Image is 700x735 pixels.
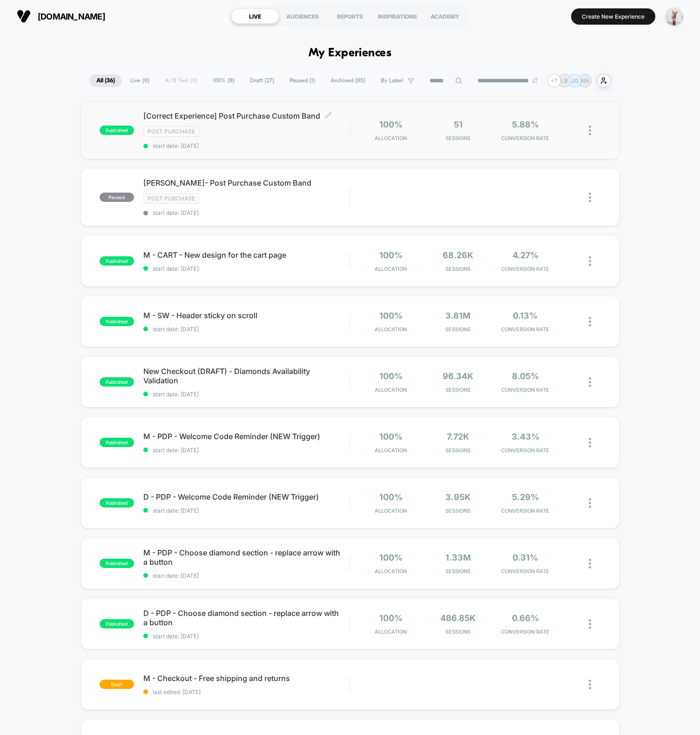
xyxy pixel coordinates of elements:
[427,266,489,272] span: Sessions
[89,74,122,87] span: All ( 36 )
[100,256,134,266] span: published
[427,326,489,333] span: Sessions
[143,250,350,260] span: M - CART - New design for the cart page
[447,432,469,441] span: 7.72k
[143,142,350,149] span: start date: [DATE]
[279,9,326,24] div: AUDIENCES
[143,507,350,514] span: start date: [DATE]
[512,250,538,260] span: 4.27%
[512,553,538,562] span: 0.31%
[100,559,134,568] span: published
[494,266,556,272] span: CONVERSION RATE
[589,498,591,508] img: close
[581,77,589,84] p: NN
[589,126,591,135] img: close
[494,628,556,635] span: CONVERSION RATE
[512,492,539,502] span: 5.29%
[375,628,407,635] span: Allocation
[143,367,350,385] span: New Checkout (DRAFT) - Diamonds Availability Validation
[375,135,407,141] span: Allocation
[143,193,199,204] span: Post Purchase
[381,77,403,84] span: By Label
[589,377,591,387] img: close
[100,126,134,135] span: published
[100,193,134,202] span: paused
[143,447,350,454] span: start date: [DATE]
[143,608,350,627] span: D - PDP - Choose diamond section - replace arrow with a button
[571,8,655,25] button: Create New Experience
[143,209,350,216] span: start date: [DATE]
[513,311,538,321] span: 0.13%
[17,9,31,23] img: Visually logo
[440,613,476,623] span: 486.85k
[143,572,350,579] span: start date: [DATE]
[589,559,591,568] img: close
[561,77,568,84] p: LB
[494,326,556,333] span: CONVERSION RATE
[445,553,471,562] span: 1.33M
[662,7,686,26] button: ppic
[379,553,403,562] span: 100%
[494,135,556,141] span: CONVERSION RATE
[512,613,539,623] span: 0.66%
[323,74,372,87] span: Archived ( 85 )
[14,9,108,24] button: [DOMAIN_NAME]
[100,498,134,508] span: published
[100,377,134,387] span: published
[427,387,489,393] span: Sessions
[571,77,579,84] p: JG
[379,613,403,623] span: 100%
[427,568,489,575] span: Sessions
[143,633,350,640] span: start date: [DATE]
[512,371,539,381] span: 8.05%
[100,438,134,447] span: published
[589,438,591,448] img: close
[589,619,591,629] img: close
[427,508,489,514] span: Sessions
[375,447,407,454] span: Allocation
[374,9,421,24] div: INSPIRATIONS
[589,680,591,689] img: close
[231,9,279,24] div: LIVE
[512,432,539,441] span: 3.43%
[512,120,539,129] span: 5.88%
[375,266,407,272] span: Allocation
[427,447,489,454] span: Sessions
[445,492,471,502] span: 3.95k
[100,680,134,689] span: draft
[38,12,105,21] span: [DOMAIN_NAME]
[283,74,322,87] span: Paused ( 1 )
[375,387,407,393] span: Allocation
[143,111,350,120] span: [Correct Experience] Post Purchase Custom Band
[454,120,463,129] span: 51
[143,688,350,695] span: last edited: [DATE]
[494,387,556,393] span: CONVERSION RATE
[589,193,591,202] img: close
[375,568,407,575] span: Allocation
[375,326,407,333] span: Allocation
[143,326,350,333] span: start date: [DATE]
[309,47,392,60] h1: My Experiences
[100,619,134,628] span: published
[143,265,350,272] span: start date: [DATE]
[589,256,591,266] img: close
[427,628,489,635] span: Sessions
[143,674,350,683] span: M - Checkout - Free shipping and returns
[143,311,350,320] span: M - SW - Header sticky on scroll
[494,447,556,454] span: CONVERSION RATE
[379,371,403,381] span: 100%
[375,508,407,514] span: Allocation
[379,492,403,502] span: 100%
[532,78,538,83] img: end
[379,432,403,441] span: 100%
[143,548,350,567] span: M - PDP - Choose diamond section - replace arrow with a button
[547,74,561,87] div: + 7
[665,7,683,26] img: ppic
[445,311,471,321] span: 3.81M
[123,74,156,87] span: Live ( 8 )
[494,508,556,514] span: CONVERSION RATE
[494,568,556,575] span: CONVERSION RATE
[143,178,350,187] span: [PERSON_NAME]- Post Purchase Custom Band
[589,317,591,327] img: close
[427,135,489,141] span: Sessions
